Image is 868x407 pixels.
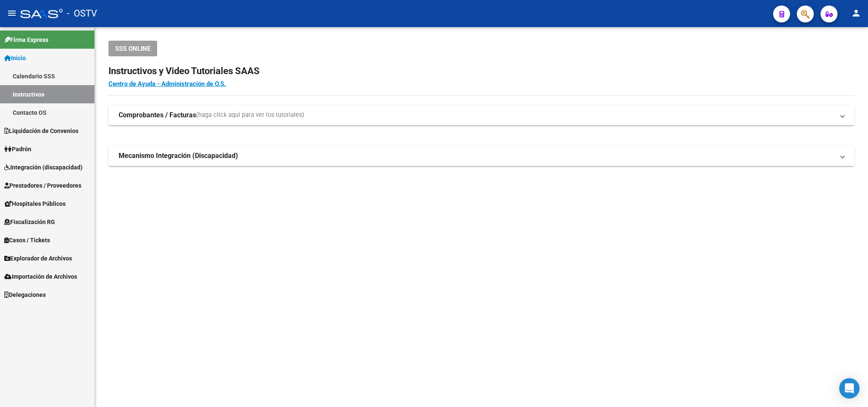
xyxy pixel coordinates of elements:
[4,290,46,299] span: Delegaciones
[67,4,97,23] span: - OSTV
[196,111,304,120] span: (haga click aquí para ver los tutoriales)
[115,45,150,53] span: SSS ONLINE
[4,126,78,136] span: Liquidación de Convenios
[119,111,196,120] strong: Comprobantes / Facturas
[4,35,48,44] span: Firma Express
[108,41,157,56] button: SSS ONLINE
[108,146,854,166] mat-expansion-panel-header: Mecanismo Integración (Discapacidad)
[4,217,55,227] span: Fiscalización RG
[839,378,860,399] div: Open Intercom Messenger
[119,151,238,161] strong: Mecanismo Integración (Discapacidad)
[4,144,31,154] span: Padrón
[851,8,861,18] mat-icon: person
[4,235,50,245] span: Casos / Tickets
[108,80,226,88] a: Centro de Ayuda - Administración de O.S.
[108,105,854,125] mat-expansion-panel-header: Comprobantes / Facturas(haga click aquí para ver los tutoriales)
[4,272,77,281] span: Importación de Archivos
[4,163,83,172] span: Integración (discapacidad)
[4,199,66,208] span: Hospitales Públicos
[4,53,26,63] span: Inicio
[4,181,81,190] span: Prestadores / Proveedores
[7,8,17,18] mat-icon: menu
[108,63,854,79] h2: Instructivos y Video Tutoriales SAAS
[4,254,72,263] span: Explorador de Archivos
